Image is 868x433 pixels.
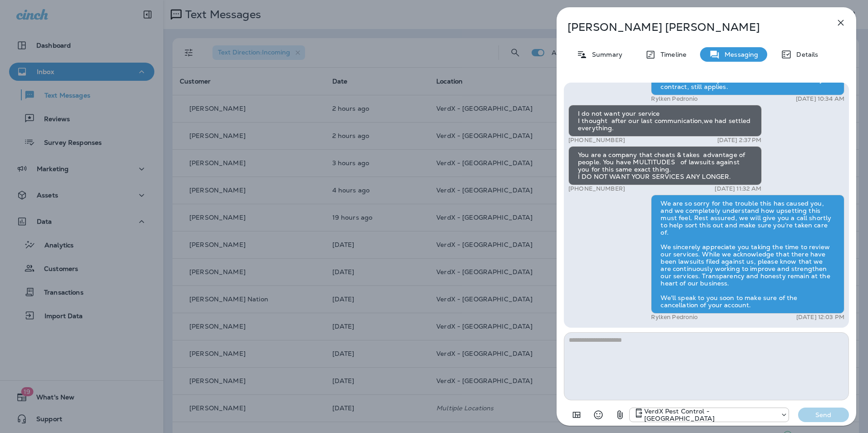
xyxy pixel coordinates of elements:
p: Rylken Pedronio [651,95,698,103]
p: [PERSON_NAME] [PERSON_NAME] [567,21,815,34]
p: [PHONE_NUMBER] [568,185,625,192]
p: VerdX Pest Control - [GEOGRAPHIC_DATA] [644,408,776,422]
div: We are so sorry for the trouble this has caused you, and we completely understand how upsetting t... [651,195,844,314]
p: Messaging [720,51,758,58]
p: [DATE] 12:03 PM [796,314,844,321]
button: Add in a premade template [567,406,586,424]
p: [DATE] 2:37 PM [717,137,762,144]
p: [DATE] 11:32 AM [715,185,761,192]
p: Rylken Pedronio [651,314,698,321]
button: Select an emoji [589,406,607,424]
p: [DATE] 10:34 AM [796,95,844,103]
p: Summary [587,51,622,58]
p: Details [792,51,818,58]
p: Timeline [656,51,686,58]
p: [PHONE_NUMBER] [568,137,625,144]
div: You are a company that cheats & takes advantage of people. You have MULTITUDES of lawsuits agains... [568,146,762,185]
div: +1 (770) 758-7657 [630,408,789,422]
div: I do not want your service I thought after our last communication,we had settled everything. [568,105,762,137]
